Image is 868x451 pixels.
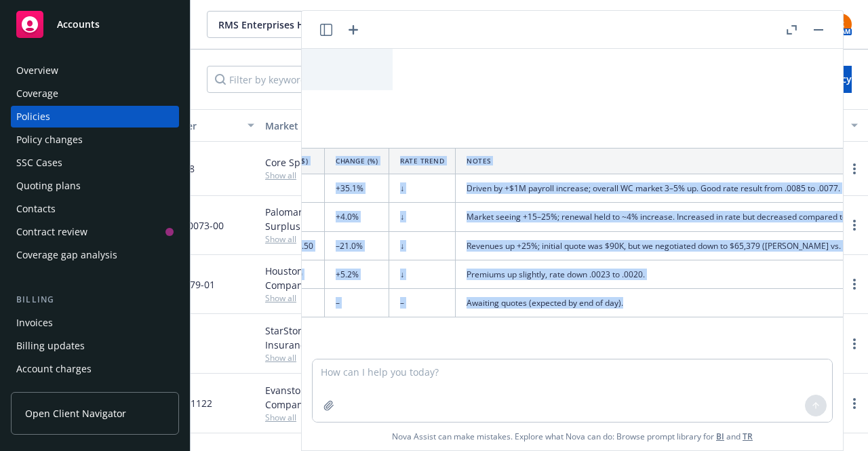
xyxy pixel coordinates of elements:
div: Coverage [16,83,58,104]
div: Houston Casualty Company, Tokio Marine HCC [265,264,390,292]
td: +35.1% [325,174,389,203]
div: Policies [16,106,50,128]
div: Invoices [16,312,53,334]
a: more [846,217,863,233]
td: ↓ [389,260,456,288]
div: SSC Cases [16,152,62,174]
a: Contract review [11,221,179,243]
div: Market details [265,119,375,133]
div: Billing [11,293,179,307]
span: Show all [265,170,390,181]
a: Account charges [11,358,179,380]
span: RMS Enterprises Holdco, LLC [218,18,336,32]
a: Quoting plans [11,175,179,197]
a: more [846,395,863,412]
div: Contract review [16,221,87,243]
div: Quoting plans [16,175,81,197]
a: Coverage gap analysis [11,244,179,266]
div: Billing updates [16,335,85,357]
a: Contacts [11,198,179,220]
td: – [389,288,456,317]
div: Evanston Insurance Company, [PERSON_NAME] Insurance, Amwins [265,383,390,412]
div: Core Specialty [265,155,390,170]
div: Contacts [16,198,56,220]
td: ↓ [389,174,456,203]
span: Show all [265,352,390,364]
span: Show all [265,233,390,245]
a: BI [716,431,724,442]
a: more [846,161,863,177]
a: Policies [11,106,179,128]
span: Nova Assist can make mistakes. Explore what Nova can do: Browse prompt library for and [307,423,837,450]
a: Coverage [11,83,179,104]
a: TR [743,431,753,442]
a: more [846,336,863,352]
button: RMS Enterprises Holdco, LLC [207,11,376,38]
button: Market details [260,109,395,142]
td: +4.0% [325,203,389,231]
div: Account charges [16,358,92,380]
td: –21.0% [325,231,389,260]
td: – [325,288,389,317]
th: Rate Trend [389,149,456,174]
a: Overview [11,60,179,81]
a: Invoices [11,312,179,334]
a: Policy changes [11,129,179,151]
span: Accounts [57,19,100,30]
button: Policy number [124,109,260,142]
td: +5.2% [325,260,389,288]
td: ↓ [389,203,456,231]
span: Show all [265,412,390,423]
span: Show all [265,292,390,304]
a: Billing updates [11,335,179,357]
a: Accounts [11,5,179,43]
div: Coverage gap analysis [16,244,117,266]
div: Overview [16,60,58,81]
input: Filter by keyword... [207,66,441,93]
td: ↓ [389,231,456,260]
div: Palomar Excess and Surplus Insurance Company, Palomar, RT Specialty Insurance Services, LLC (RSG ... [265,205,390,233]
div: Policy changes [16,129,83,151]
th: Change (%) [325,149,389,174]
a: more [846,276,863,292]
a: SSC Cases [11,152,179,174]
div: StarStone Specialty Insurance Company, Core Specialty, Amwins [265,323,390,352]
span: Open Client Navigator [25,406,126,420]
